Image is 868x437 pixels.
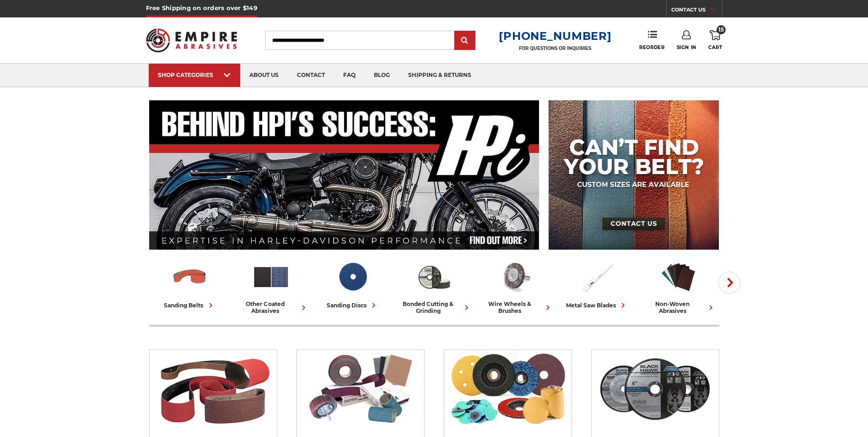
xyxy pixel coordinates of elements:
a: sanding discs [316,258,390,310]
button: Next [718,272,740,294]
img: promo banner for custom belts. [549,100,719,250]
img: Sanding Discs [448,350,567,428]
a: wire wheels & brushes [479,258,553,314]
img: Other Coated Abrasives [301,350,420,428]
img: Wire Wheels & Brushes [496,258,534,296]
span: 15 [717,25,726,34]
div: sanding discs [327,300,378,310]
span: Sign In [677,44,696,50]
p: FOR QUESTIONS OR INQUIRIES [499,45,611,51]
a: shipping & returns [399,64,480,87]
a: sanding belts [153,258,227,310]
div: metal saw blades [566,300,628,310]
input: Submit [456,32,474,50]
a: 15 Cart [708,30,722,50]
a: non-woven abrasives [642,258,716,314]
a: contact [288,64,334,87]
div: other coated abrasives [234,300,308,314]
img: Metal Saw Blades [578,258,616,296]
div: wire wheels & brushes [479,300,553,314]
span: Cart [708,44,722,50]
a: other coated abrasives [234,258,308,314]
img: Bonded Cutting & Grinding [596,350,714,428]
img: Sanding Belts [171,258,209,296]
a: CONTACT US [671,5,722,17]
img: Other Coated Abrasives [252,258,290,296]
a: metal saw blades [560,258,634,310]
img: Empire Abrasives [146,22,237,58]
img: Sanding Discs [334,258,372,296]
a: [PHONE_NUMBER] [499,29,611,43]
img: Bonded Cutting & Grinding [415,258,453,296]
img: Sanding Belts [154,350,272,428]
a: bonded cutting & grinding [397,258,471,314]
a: blog [365,64,399,87]
span: Reorder [639,44,664,50]
a: Reorder [639,30,664,50]
img: Banner for an interview featuring Horsepower Inc who makes Harley performance upgrades featured o... [149,100,539,250]
img: Non-woven Abrasives [659,258,697,296]
a: about us [240,64,288,87]
div: non-woven abrasives [642,300,716,314]
div: SHOP CATEGORIES [158,71,231,78]
a: faq [334,64,365,87]
div: bonded cutting & grinding [397,300,471,314]
div: sanding belts [164,300,216,310]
